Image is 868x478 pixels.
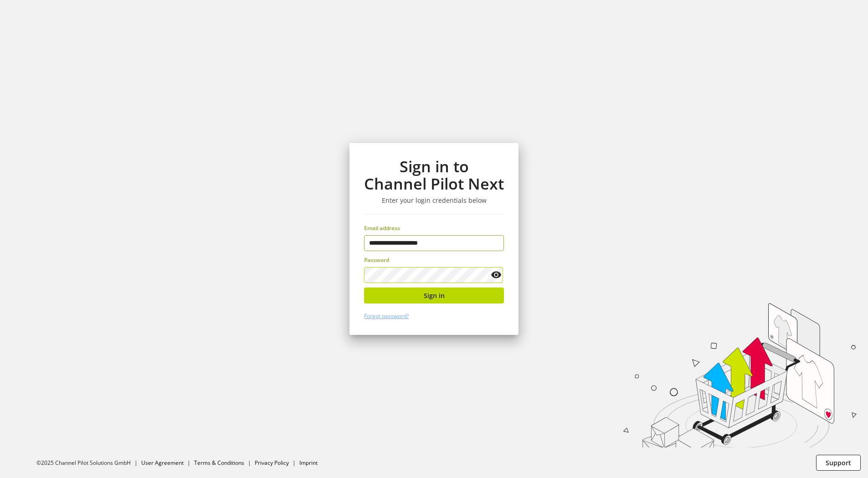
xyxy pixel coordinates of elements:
[299,459,318,467] a: Imprint
[141,459,184,467] a: User Agreement
[36,459,141,467] li: ©2025 Channel Pilot Solutions GmbH
[826,458,851,468] span: Support
[476,269,487,280] keeper-lock: Open Keeper Popup
[364,312,409,320] a: Forgot password?
[255,459,289,467] a: Privacy Policy
[194,459,244,467] a: Terms & Conditions
[364,288,504,303] button: Sign in
[488,238,499,249] keeper-lock: Open Keeper Popup
[364,196,504,205] h3: Enter your login credentials below
[424,291,445,300] span: Sign in
[816,455,861,471] button: Support
[364,256,389,264] span: Password
[364,224,400,232] span: Email address
[364,158,504,193] h1: Sign in to Channel Pilot Next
